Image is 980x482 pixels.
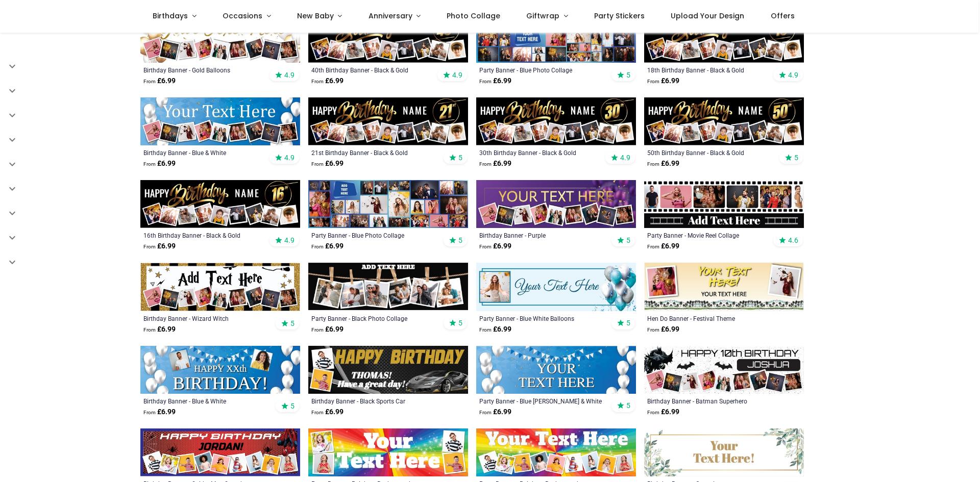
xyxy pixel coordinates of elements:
span: From [479,79,492,84]
strong: £ 6.99 [143,407,176,417]
span: Occasions [223,11,262,21]
span: From [311,79,324,84]
span: 4.6 [788,236,798,245]
strong: £ 6.99 [311,241,344,251]
span: From [479,244,492,249]
a: 21st Birthday Banner - Black & Gold [311,148,434,157]
span: From [647,327,659,333]
span: Upload Your Design [671,11,744,21]
img: Personalised Happy Birthday Banner - Purple - 9 Photo Upload [476,180,636,228]
strong: £ 6.99 [479,76,511,86]
a: Birthday Banner - Blue & White [143,148,266,157]
strong: £ 6.99 [479,324,511,335]
a: Party Banner - Movie Reel Collage [647,231,770,239]
img: Personalised Happy Birthday Banner - Spider Man Superhero - Custom Name & 9 Photo Upload [140,428,300,476]
a: Hen Do Banner - Festival Theme [647,314,770,322]
a: Birthday Banner - Blue & White [143,397,266,405]
strong: £ 6.99 [311,324,344,335]
span: From [311,327,324,333]
span: From [647,79,659,84]
a: Birthday Banner - Wizard Witch [143,314,266,322]
img: Personalised Happy Birthday Banner - Gold Balloons - 9 Photo Upload [140,15,300,63]
span: From [479,161,492,167]
img: Personalised Party Banner - Black Photo Collage - 6 Photo Upload [308,263,468,311]
div: Birthday Banner - Purple [479,231,602,239]
strong: £ 6.99 [143,241,176,251]
strong: £ 6.99 [479,159,511,169]
img: Personalised Happy Birthday Banner - Blue & White - Custom Age & 2 Photo Upload [140,346,300,394]
strong: £ 6.99 [479,407,511,417]
img: Personalised Happy Birthday Banner - Wizard Witch - 9 Photo Upload [140,263,300,311]
img: Personalised Happy 18th Birthday Banner - Black & Gold - Custom Name & 9 Photo Upload [644,15,804,63]
span: From [311,410,324,415]
span: Offers [771,11,795,21]
img: Personalised Party Banner - Rainbow Background - 9 Photo Upload [476,428,636,476]
span: 4.9 [788,70,798,80]
span: Anniversary [369,11,412,21]
span: Birthdays [153,11,188,21]
span: From [143,244,156,249]
span: From [647,244,659,249]
a: 50th Birthday Banner - Black & Gold [647,148,770,157]
span: 5 [290,401,295,411]
img: Personalised Happy 40th Birthday Banner - Black & Gold - Custom Name & 9 Photo Upload [308,15,468,63]
span: From [311,161,324,167]
img: Personalised Party Banner - Blue Bunting & White Balloons - Custom Text [476,346,636,394]
span: 4.9 [284,70,295,80]
span: From [143,161,156,167]
a: 16th Birthday Banner - Black & Gold [143,231,266,239]
a: Party Banner - Black Photo Collage [311,314,434,322]
span: 5 [458,153,462,162]
a: Birthday Banner - Batman Superhero [647,397,770,405]
strong: £ 6.99 [479,241,511,251]
a: Birthday Banner - Black Sports Car [311,397,434,405]
strong: £ 6.99 [143,76,176,86]
a: Party Banner - Blue Photo Collage [311,231,434,239]
span: From [647,161,659,167]
a: Party Banner - Blue Photo Collage [479,66,602,74]
img: Personalised Hen Do Banner - Festival Theme - Custom Text & 2 Photo Upload [644,263,804,311]
strong: £ 6.99 [647,407,679,417]
span: Photo Collage [447,11,500,21]
img: Personalised Happy Birthday Banner - Black Sports Car - Custom Name & 2 Photo Upload [308,346,468,394]
strong: £ 6.99 [647,241,679,251]
span: From [143,79,156,84]
img: Personalised Party Banner - Blue Photo Collage - Custom Text & 25 Photo upload [308,180,468,228]
strong: £ 6.99 [143,159,176,169]
span: 4.9 [284,153,295,162]
strong: £ 6.99 [647,159,679,169]
a: Party Banner - Blue White Balloons [479,314,602,322]
strong: £ 6.99 [647,324,679,335]
span: From [143,327,156,333]
span: From [143,410,156,415]
span: 5 [626,401,630,410]
div: Birthday Banner - Gold Balloons [143,66,266,74]
strong: £ 6.99 [311,76,344,86]
span: 5 [458,236,462,245]
a: 18th Birthday Banner - Black & Gold [647,66,770,74]
img: Personalised Happy Birthday Banner - Blue & White - 9 Photo Upload [140,97,300,145]
img: Personalised Party Banner - Movie Reel Collage - 6 Photo Upload [644,180,804,228]
span: 5 [458,318,462,327]
span: 4.9 [452,70,462,80]
strong: £ 6.99 [647,76,679,86]
a: Party Banner - Blue [PERSON_NAME] & White Balloons [479,397,602,405]
a: 30th Birthday Banner - Black & Gold [479,148,602,157]
img: Personalised Party Banner - Blue White Balloons - Custom Text 1 Photo Upload [476,263,636,311]
img: Personalised Party Banner - Rainbow Background - Custom Text & 4 Photo Upload [308,428,468,476]
span: New Baby [297,11,334,21]
span: 5 [626,318,630,327]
